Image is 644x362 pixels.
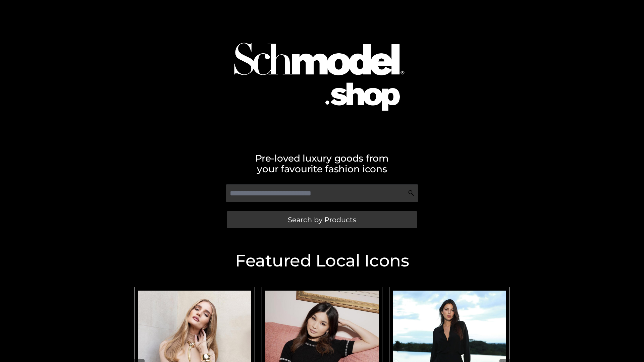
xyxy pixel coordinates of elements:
span: Search by Products [288,216,356,223]
a: Search by Products [227,211,417,228]
h2: Featured Local Icons​ [131,252,513,269]
h2: Pre-loved luxury goods from your favourite fashion icons [131,153,513,174]
img: Search Icon [408,190,415,196]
